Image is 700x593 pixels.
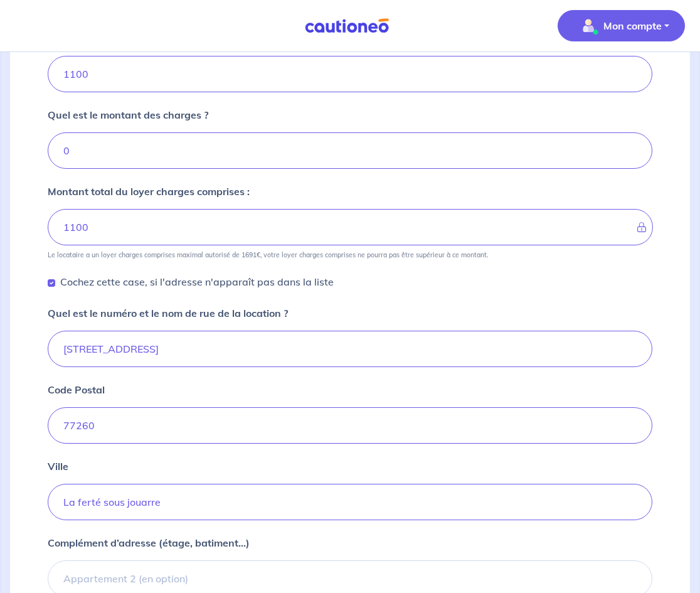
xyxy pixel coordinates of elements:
input: Ex: 59000 [48,407,652,444]
p: Cochez cette case, si l'adresse n'apparaît pas dans la liste [60,274,334,289]
p: Code Postal [48,382,105,397]
button: illu_account_valid_menu.svgMon compte [558,10,685,41]
input: Ex: Lille [48,484,652,520]
p: Complément d’adresse (étage, batiment...) [48,535,250,550]
input: Ex: 165 avenue de Bretagne [48,331,652,367]
img: Cautioneo [300,18,394,34]
p: Quel est le montant des charges ? [48,107,208,122]
p: Mon compte [603,18,662,33]
p: Le locataire a un loyer charges comprises maximal autorisé de 1691€, votre loyer charges comprise... [48,250,488,259]
p: Quel est le numéro et le nom de rue de la location ? [48,306,288,321]
p: Montant total du loyer charges comprises : [48,184,250,199]
img: illu_account_valid_menu.svg [578,16,598,36]
p: Ville [48,459,68,474]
